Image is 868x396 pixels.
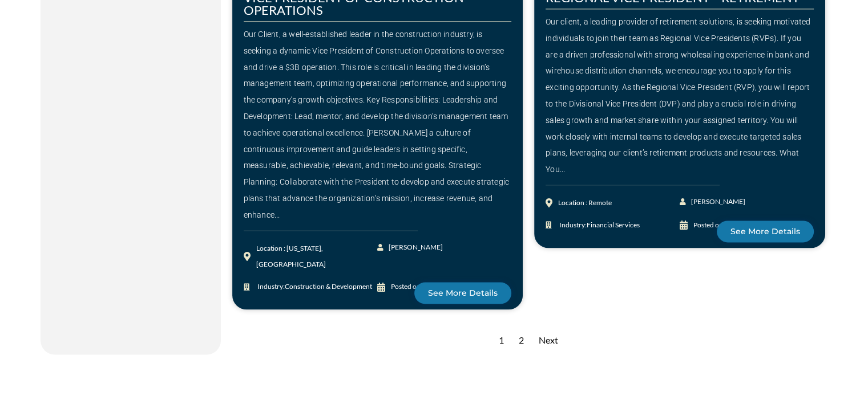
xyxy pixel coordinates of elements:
[377,239,444,256] a: [PERSON_NAME]
[513,326,530,354] div: 2
[533,326,564,354] div: Next
[414,282,511,304] a: See More Details
[717,221,814,242] a: See More Details
[730,227,800,235] span: See More Details
[244,26,512,223] div: Our Client, a well-established leader in the construction industry, is seeking a dynamic Vice Pre...
[428,289,498,297] span: See More Details
[680,194,746,210] a: [PERSON_NAME]
[558,195,612,211] div: Location : Remote
[256,240,378,273] div: Location : [US_STATE], [GEOGRAPHIC_DATA]
[546,14,814,178] div: Our client, a leading provider of retirement solutions, is seeking motivated individuals to join ...
[493,326,510,354] div: 1
[688,194,745,210] span: [PERSON_NAME]
[386,239,443,256] span: [PERSON_NAME]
